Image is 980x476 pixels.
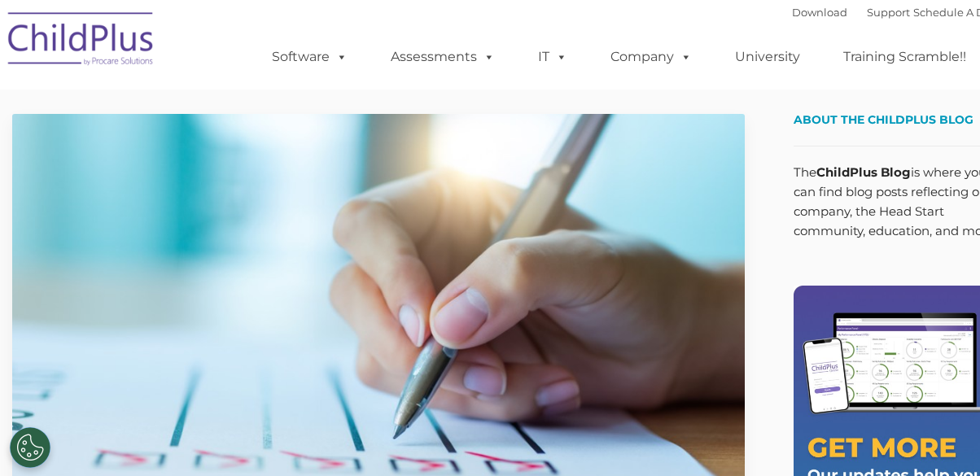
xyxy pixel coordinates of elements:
strong: ChildPlus Blog [816,164,911,180]
a: Software [256,41,364,73]
a: Support [867,6,910,19]
a: Assessments [374,41,511,73]
a: University [719,41,816,73]
a: Company [594,41,708,73]
a: IT [522,41,584,73]
a: Download [792,6,847,19]
span: About the ChildPlus Blog [794,112,973,127]
button: Cookies Settings [10,427,50,468]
